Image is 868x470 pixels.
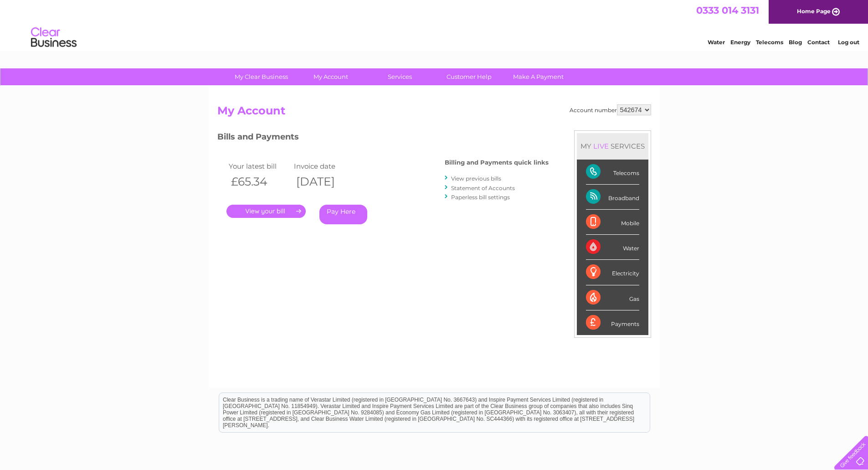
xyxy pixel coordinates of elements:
[591,142,611,150] div: LIVE
[226,160,292,172] td: Your latest bill
[789,39,802,46] a: Blog
[217,104,651,122] h2: My Account
[451,194,510,201] a: Paperless bill settings
[217,130,549,146] h3: Bills and Payments
[226,172,292,191] th: £65.34
[586,260,639,285] div: Electricity
[586,210,639,235] div: Mobile
[570,104,651,115] div: Account number
[319,205,367,224] a: Pay Here
[226,205,306,218] a: .
[445,159,549,166] h4: Billing and Payments quick links
[293,68,368,85] a: My Account
[451,185,515,191] a: Statement of Accounts
[577,133,648,159] div: MY SERVICES
[708,39,725,46] a: Water
[219,5,650,44] div: Clear Business is a trading name of Verastar Limited (registered in [GEOGRAPHIC_DATA] No. 3667643...
[586,160,639,185] div: Telecoms
[838,39,859,46] a: Log out
[292,160,357,172] td: Invoice date
[362,68,437,85] a: Services
[586,235,639,260] div: Water
[586,310,639,335] div: Payments
[807,39,830,46] a: Contact
[501,68,576,85] a: Make A Payment
[586,285,639,310] div: Gas
[431,68,507,85] a: Customer Help
[756,39,783,46] a: Telecoms
[696,5,759,16] a: 0333 014 3131
[292,172,357,191] th: [DATE]
[730,39,750,46] a: Energy
[31,24,77,52] img: logo.png
[451,175,501,182] a: View previous bills
[586,185,639,210] div: Broadband
[224,68,299,85] a: My Clear Business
